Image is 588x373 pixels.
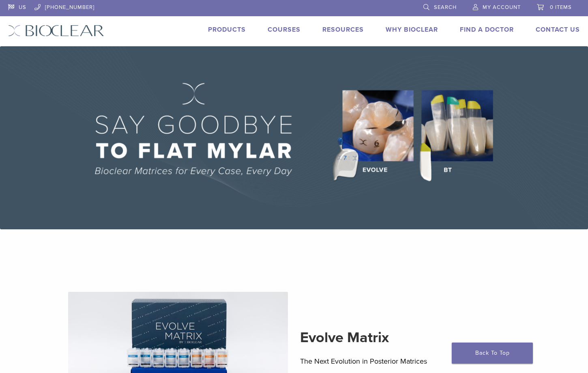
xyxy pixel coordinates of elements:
[483,4,521,11] span: My Account
[536,26,580,34] a: Contact Us
[300,355,520,367] p: The Next Evolution in Posterior Matrices
[550,4,572,11] span: 0 items
[8,25,104,37] img: Bioclear
[386,26,438,34] a: Why Bioclear
[268,26,300,34] a: Courses
[300,328,520,347] h2: Evolve Matrix
[460,26,514,34] a: Find A Doctor
[322,26,364,34] a: Resources
[452,343,533,364] a: Back To Top
[434,4,457,11] span: Search
[208,26,246,34] a: Products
